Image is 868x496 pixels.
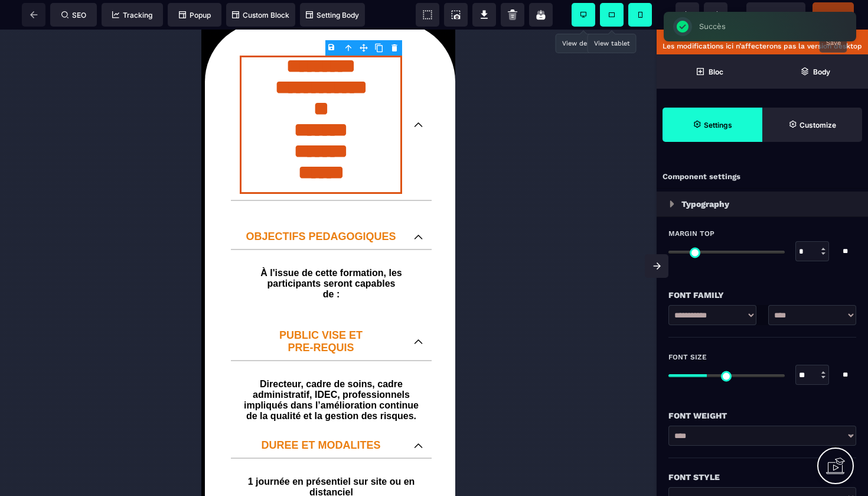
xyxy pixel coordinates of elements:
text: Directeur, cadre de soins, cadre administratif, IDEC, professionnels impliqués dans l’amélioratio... [38,346,221,395]
span: Preview [746,2,805,26]
p: PUBLIC VISE ET PRE-REQUIS [38,300,201,325]
div: Component settings [657,166,868,189]
text: À l'issue de cette formation, les participants seront capables de : [38,235,221,284]
span: Font Size [668,352,707,362]
text: 1 journée en présentiel sur site ou en distanciel [32,444,227,471]
div: Font Weight [668,409,856,423]
span: Screenshot [444,3,468,27]
strong: Bloc [709,67,723,76]
span: Tracking [112,11,152,20]
span: View components [416,3,439,27]
span: Settings [663,108,762,142]
span: Previsualiser [754,10,798,19]
span: SEO [61,11,86,20]
div: Font Style [668,470,856,484]
span: Open Blocks [657,54,762,89]
span: Popup [179,11,211,20]
p: OBJECTIFS PEDAGOGIQUES [38,201,201,213]
strong: Customize [800,121,836,129]
span: Open Style Manager [762,108,862,142]
p: Typography [681,197,729,211]
span: Open Layer Manager [762,54,868,89]
p: DUREE ET MODALITES [38,410,201,422]
span: Margin Top [668,229,714,238]
p: Les modifications ici n’affecterons pas la version desktop [663,42,862,50]
div: Font Family [668,288,856,302]
span: Custom Block [232,11,289,20]
img: loading [670,200,674,208]
p: Vous êtes en version mobile. [663,34,862,42]
span: Setting Body [306,11,359,20]
span: Publier [821,10,845,19]
strong: Body [813,67,830,76]
strong: Settings [704,121,732,129]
